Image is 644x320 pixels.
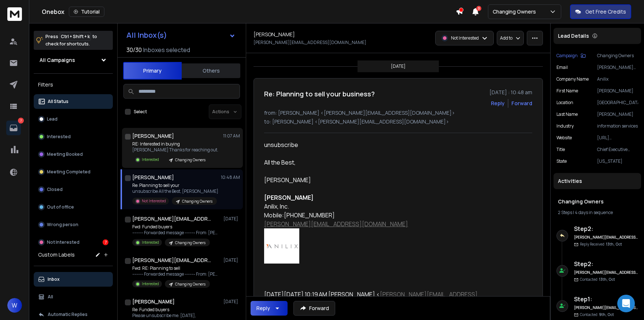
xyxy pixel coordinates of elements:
p: Reply Received [580,242,622,247]
p: [PERSON_NAME] [597,88,638,94]
h1: All Inbox(s) [126,32,167,39]
button: Forward [293,301,335,316]
p: [US_STATE] [597,158,638,164]
p: Interested [142,240,159,245]
img: AIorK4zdtFtAvgbXZf10TWIC1yqY1-QV7E3Nhwj0aEO8bb361c22di8wgZhWu1EjAXxlc4qfQ3FxZ6E [264,228,299,264]
p: ---------- Forwarded message --------- From: [PERSON_NAME] [132,230,220,236]
h1: [PERSON_NAME] [132,174,174,181]
button: All Status [34,94,113,109]
button: Meeting Completed [34,165,113,179]
h6: [PERSON_NAME][EMAIL_ADDRESS][DOMAIN_NAME] [574,270,638,275]
a: [PERSON_NAME][EMAIL_ADDRESS][DOMAIN_NAME] [264,220,408,228]
p: Re: Funded buyers [132,307,217,313]
span: [PHONE_NUMBER] [284,211,335,219]
p: 10:48 AM [221,174,240,180]
button: Reply [251,301,288,316]
p: Fwd: RE: Planning to sell [132,265,220,271]
p: [DATE] [223,257,240,263]
h3: Inboxes selected [143,45,190,54]
div: 7 [103,239,108,245]
h1: All Campaigns [40,56,75,64]
button: W [7,298,22,313]
p: [DATE] [223,299,240,305]
h1: [PERSON_NAME] [132,298,175,305]
button: All [34,290,113,304]
p: Contacted [580,312,614,317]
p: Automatic Replies [48,312,88,317]
div: | [558,210,637,216]
p: [URL][DOMAIN_NAME] [597,135,638,141]
p: Lead Details [558,32,589,40]
p: Closed [47,187,63,192]
p: Company Name [556,76,589,82]
p: Interested [142,281,159,287]
h1: [PERSON_NAME][EMAIL_ADDRESS][DOMAIN_NAME] [132,257,213,264]
p: All [48,294,53,300]
h1: Re: Planning to sell your business? [264,89,375,99]
p: Lead [47,116,58,122]
button: Out of office [34,200,113,214]
p: industry [556,123,574,129]
span: 4 days in sequence [575,209,613,216]
h3: Custom Labels [38,251,75,258]
button: Wrong person [34,217,113,232]
p: Re: Planning to sell your [132,183,218,188]
p: [PERSON_NAME] Thanks for reaching out. [132,147,218,153]
h6: Step 2 : [574,260,638,268]
p: Interested [142,157,159,162]
p: [PERSON_NAME][EMAIL_ADDRESS][DOMAIN_NAME] [597,65,638,70]
div: All the Best, [264,158,478,167]
span: 13th, Oct [606,242,622,247]
p: Interested [47,134,71,140]
p: Changing Owners [175,240,206,246]
p: from: [PERSON_NAME] <[PERSON_NAME][EMAIL_ADDRESS][DOMAIN_NAME]> [264,109,532,117]
h1: [PERSON_NAME][EMAIL_ADDRESS][DOMAIN_NAME] [132,215,213,222]
div: Forward [511,100,532,107]
span: 9th, Oct [599,312,614,317]
p: Changing Owners [175,157,206,163]
p: Get Free Credits [585,8,626,15]
label: Select [134,109,147,115]
span: 3 [476,6,481,11]
p: Changing Owners [182,199,212,204]
p: [PERSON_NAME] [597,111,638,117]
button: Meeting Booked [34,147,113,162]
div: unsubscribe [264,140,478,149]
p: Fwd: Funded buyers [132,224,220,230]
p: Not Interested [142,198,166,204]
p: 11:07 AM [223,133,240,139]
button: Lead [34,112,113,126]
p: Last Name [556,111,578,117]
p: Out of office [47,204,74,210]
p: Chief Executive Officer [597,147,638,152]
p: ---------- Forwarded message --------- From: [PERSON_NAME] [132,271,220,277]
b: [PERSON_NAME] [264,194,314,202]
div: Reply [256,305,270,312]
p: Meeting Completed [47,169,90,175]
h3: Filters [34,80,113,90]
p: [DATE] : 10:48 am [489,89,532,96]
h6: Step 1 : [574,295,638,304]
p: State [556,158,567,164]
p: Meeting Booked [47,151,83,157]
h1: [PERSON_NAME] [253,31,295,38]
span: 13th, Oct [599,277,615,282]
h6: Step 2 : [574,224,638,233]
div: Mobile: [264,211,478,220]
button: All Inbox(s) [121,28,241,43]
p: unsubscribe All the Best, [PERSON_NAME] [132,188,218,194]
div: Anilix, Inc. [264,202,478,211]
h6: [PERSON_NAME][EMAIL_ADDRESS][DOMAIN_NAME] [574,305,638,310]
div: [DATE][DATE] 10:19 AM [PERSON_NAME] < > wrote: [264,290,478,308]
button: Others [182,63,240,79]
button: Not Interested7 [34,235,113,250]
p: [GEOGRAPHIC_DATA] [597,100,638,106]
button: Closed [34,182,113,197]
button: Get Free Credits [570,4,631,19]
span: 30 / 30 [126,45,142,54]
span: 2 Steps [558,209,572,216]
p: Please unsubscribe me. [DATE], [132,313,217,319]
a: 7 [6,121,21,135]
